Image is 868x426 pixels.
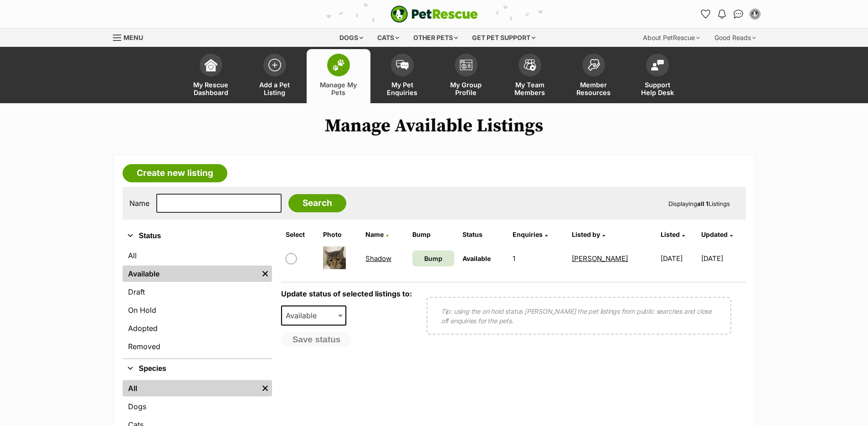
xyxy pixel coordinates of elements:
img: notifications-46538b983faf8c2785f20acdc204bb7945ddae34d4c08c2a6579f10ce5e182be.svg [718,10,725,19]
a: Remove filter [258,266,272,282]
img: group-profile-icon-3fa3cf56718a62981997c0bc7e787c4b2cf8bcc04b72c1350f741eb67cf2f40e.svg [460,60,473,70]
span: My Rescue Dashboard [190,81,231,96]
a: Menu [113,29,149,45]
div: Good Reads [708,29,762,47]
span: My Team Members [509,81,550,96]
span: translation missing: en.admin.listings.index.attributes.enquiries [513,231,543,238]
a: [PERSON_NAME] [572,254,628,263]
div: About PetRescue [637,29,706,47]
a: My Group Profile [434,49,498,103]
img: team-members-icon-5396bd8760b3fe7c0b43da4ab00e1e3bb1a5d9ba89233759b79545d2d3fc5d0d.svg [524,59,536,71]
span: My Pet Enquiries [382,81,423,96]
a: All [123,380,258,396]
label: Update status of selected listings to: [281,289,412,298]
a: Available [123,266,258,282]
span: Add a Pet Listing [254,81,295,96]
a: Updated [701,231,733,238]
span: Bump [424,254,442,263]
strong: all 1 [697,200,709,207]
span: Updated [701,231,728,238]
th: Status [459,227,508,242]
button: Notifications [715,7,729,21]
th: Photo [319,227,361,242]
a: Member Resources [562,49,626,103]
a: PetRescue [390,5,478,23]
a: My Pet Enquiries [370,49,434,103]
a: Manage My Pets [307,49,370,103]
p: Tip: using the on hold status [PERSON_NAME] the pet listings from public searches and close off e... [441,306,717,326]
span: Member Resources [573,81,614,96]
span: Listed [661,231,680,238]
img: dashboard-icon-eb2f2d2d3e046f16d808141f083e7271f6b2e854fb5c12c21221c1fb7104beca.svg [205,59,217,71]
img: chat-41dd97257d64d25036548639549fe6c8038ab92f7586957e7f3b1b290dea8141.svg [734,10,743,19]
span: Menu [123,34,143,41]
div: Get pet support [466,29,542,47]
span: Listed by [572,231,600,238]
a: My Team Members [498,49,562,103]
input: Search [288,194,346,212]
span: Name [365,231,384,238]
ul: Account quick links [699,7,762,21]
span: Available [281,306,347,326]
a: Shadow [365,254,391,263]
span: Available [462,255,491,262]
a: All [123,247,272,264]
a: Add a Pet Listing [243,49,307,103]
a: Listed [661,231,685,238]
button: Species [123,363,272,375]
a: Enquiries [513,231,548,238]
img: help-desk-icon-fdf02630f3aa405de69fd3d07c3f3aa587a6932b1a1747fa1d2bba05be0121f9.svg [651,60,664,70]
a: Bump [412,251,454,266]
a: Remove filter [258,380,272,396]
a: Draft [123,284,272,300]
span: My Group Profile [446,81,487,96]
span: Available [282,309,326,322]
span: Manage My Pets [318,81,359,96]
img: add-pet-listing-icon-0afa8454b4691262ce3f59096e99ab1cd57d4a30225e0717b998d2c9b9846f56.svg [268,59,281,71]
td: [DATE] [657,243,700,274]
a: Adopted [123,320,272,336]
a: Listed by [572,231,605,238]
div: Status [123,246,272,358]
label: Name [129,199,149,207]
div: Cats [371,29,406,47]
a: Dogs [123,398,272,415]
a: My Rescue Dashboard [179,49,243,103]
th: Select [282,227,318,242]
a: Conversations [731,7,746,21]
img: logo-e224e6f780fb5917bec1dbf3a21bbac754714ae5b6737aabdf751b685950b380.svg [390,5,478,23]
img: manage-my-pets-icon-02211641906a0b7f246fdf0571729dbe1e7629f14944591b6c1af311fb30b64b.svg [332,59,345,71]
a: Favourites [699,7,713,21]
span: Support Help Desk [637,81,678,96]
a: Create new listing [123,164,227,182]
img: member-resources-icon-8e73f808a243e03378d46382f2149f9095a855e16c252ad45f914b54edf8863c.svg [587,59,600,71]
th: Bump [409,227,458,242]
a: Support Help Desk [626,49,689,103]
div: Dogs [333,29,370,47]
a: On Hold [123,302,272,318]
a: Name [365,231,389,238]
span: Displaying Listings [668,200,730,207]
a: Removed [123,338,272,355]
img: pet-enquiries-icon-7e3ad2cf08bfb03b45e93fb7055b45f3efa6380592205ae92323e6603595dc1f.svg [396,60,409,70]
button: Status [123,230,272,242]
div: Other pets [407,29,464,47]
td: [DATE] [701,243,745,274]
button: My account [748,7,762,21]
img: Michelle Freeman profile pic [750,10,760,19]
button: Save status [281,332,352,347]
td: 1 [509,243,568,274]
